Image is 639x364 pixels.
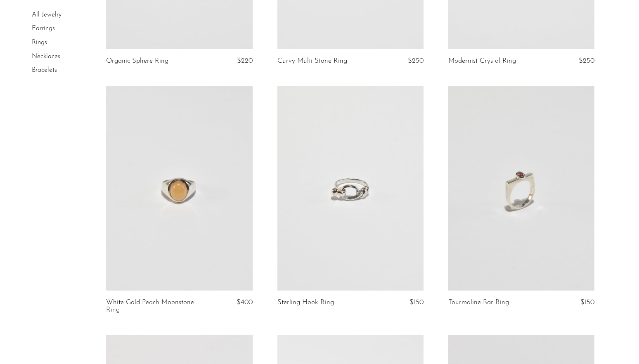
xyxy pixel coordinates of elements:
a: Tourmaline Bar Ring [448,299,509,306]
span: $150 [409,299,424,306]
a: White Gold Peach Moonstone Ring [106,299,204,314]
a: Organic Sphere Ring [106,57,168,65]
a: Curvy Multi Stone Ring [277,57,347,65]
a: All Jewelry [32,12,62,18]
a: Bracelets [32,67,57,73]
span: $250 [408,57,424,64]
span: $150 [580,299,594,306]
span: $400 [237,299,253,306]
a: Rings [32,39,47,46]
a: Earrings [32,26,55,32]
a: Necklaces [32,53,60,60]
span: $250 [579,57,594,64]
a: Sterling Hook Ring [277,299,334,306]
span: $220 [237,57,253,64]
a: Modernist Crystal Ring [448,57,516,65]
